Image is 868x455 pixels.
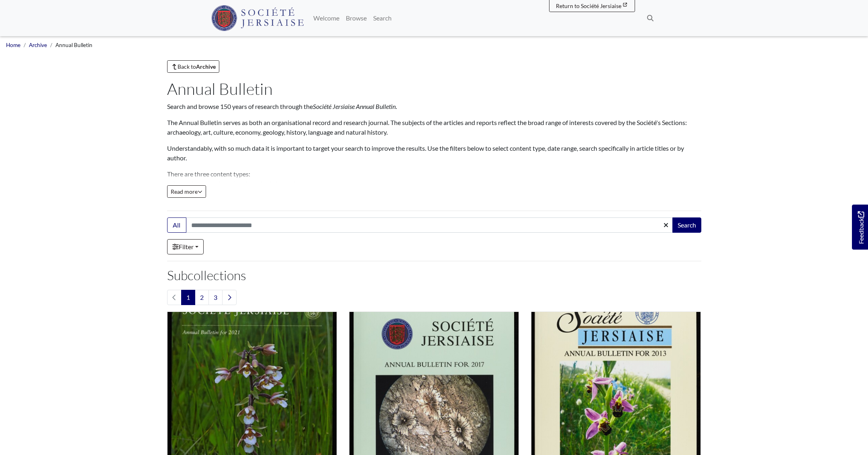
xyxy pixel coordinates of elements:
[181,290,195,305] span: Goto page 1
[167,268,701,283] h2: Subcollections
[856,211,866,244] span: Feedback
[196,63,216,70] strong: Archive
[167,290,182,305] li: Previous page
[55,42,92,48] span: Annual Bulletin
[167,60,220,73] a: Back toArchive
[167,118,701,137] p: The Annual Bulletin serves as both an organisational record and research journal. The subjects of...
[186,217,673,233] input: Search this collection...
[343,10,370,26] a: Browse
[167,102,701,111] p: Search and browse 150 years of research through the .
[167,217,186,233] button: All
[29,42,47,48] a: Archive
[556,2,621,9] span: Return to Société Jersiaise
[222,290,237,305] a: Next page
[310,10,343,26] a: Welcome
[6,42,20,48] a: Home
[370,10,395,26] a: Search
[167,185,206,198] button: Read all of the content
[167,290,701,305] nav: pagination
[167,239,204,254] a: Filter
[171,188,202,195] span: Read more
[211,5,304,31] img: Société Jersiaise
[852,205,868,250] a: Would you like to provide feedback?
[313,102,396,110] em: Société Jersiaise Annual Bulletin
[211,3,304,33] a: Société Jersiaise logo
[167,169,701,208] p: There are three content types: Information: contains administrative information. Reports: contain...
[167,143,701,163] p: Understandably, with so much data it is important to target your search to improve the results. U...
[167,79,701,98] h1: Annual Bulletin
[208,290,223,305] a: Goto page 3
[672,217,701,233] button: Search
[195,290,209,305] a: Goto page 2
